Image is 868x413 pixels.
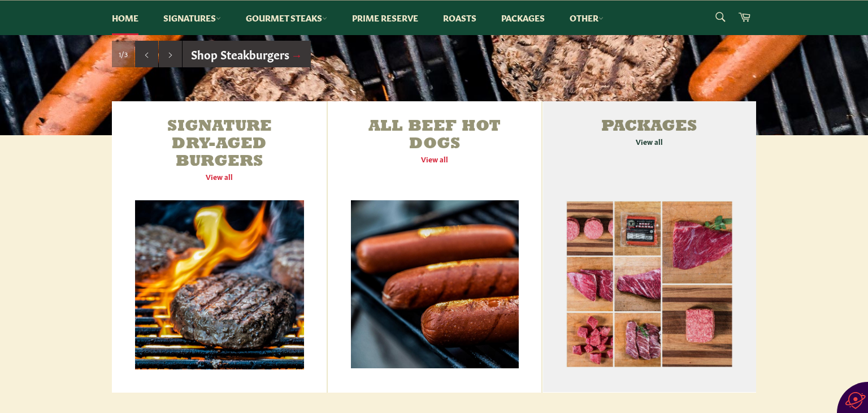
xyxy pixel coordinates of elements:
[558,1,615,35] a: Other
[119,49,128,59] span: 1/3
[112,41,134,68] div: Slide 1, current
[135,41,158,68] button: Previous slide
[432,1,488,35] a: Roasts
[235,1,338,35] a: Gourmet Steaks
[341,1,429,35] a: Prime Reserve
[112,101,327,393] a: Signature Dry-Aged Burgers View all Signature Dry-Aged Burgers
[159,41,182,68] button: Next slide
[291,46,302,62] span: →
[490,1,556,35] a: Packages
[183,41,311,68] a: Shop Steakburgers
[542,101,756,393] a: Packages View all Packages
[328,101,541,393] a: All Beef Hot Dogs View all All Beef Hot Dogs
[152,1,232,35] a: Signatures
[101,1,150,35] a: Home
